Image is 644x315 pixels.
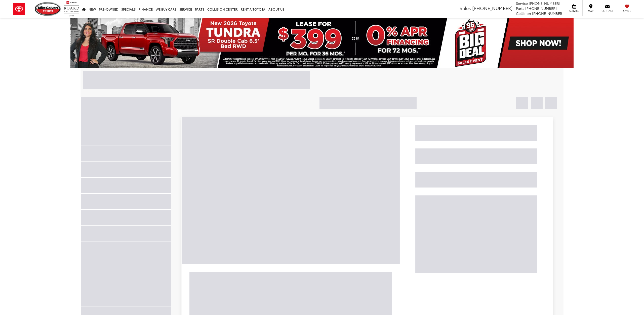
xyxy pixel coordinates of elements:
[35,2,61,16] img: Mike Calvert Toyota
[472,5,512,11] span: [PHONE_NUMBER]
[460,5,471,11] span: Sales
[601,9,613,13] span: Contact
[622,9,633,13] span: Saved
[585,9,596,13] span: Map
[569,9,580,13] span: Service
[532,11,563,16] span: [PHONE_NUMBER]
[525,6,557,11] span: [PHONE_NUMBER]
[529,1,560,6] span: [PHONE_NUMBER]
[516,6,524,11] span: Parts
[516,1,528,6] span: Service
[70,18,574,68] img: New 2026 Toyota Tundra
[516,11,531,16] span: Collision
